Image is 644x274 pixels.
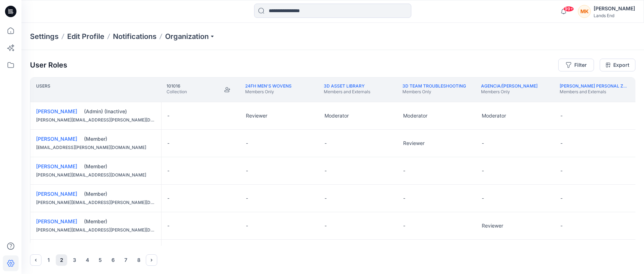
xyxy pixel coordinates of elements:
[81,254,93,266] button: 4
[403,140,425,147] p: Reviewer
[560,167,563,174] p: -
[482,112,506,119] p: Moderator
[245,89,292,95] p: Members Only
[594,13,635,18] div: Lands End
[403,195,405,202] p: -
[84,218,155,225] div: (Member)
[167,195,169,202] p: -
[560,89,627,95] p: Members and Externals
[560,140,563,147] p: -
[558,59,594,71] button: Filter
[481,89,538,95] p: Members Only
[36,116,155,124] div: [PERSON_NAME][EMAIL_ADDRESS][PERSON_NAME][DOMAIN_NAME]
[36,226,155,234] div: [PERSON_NAME][EMAIL_ADDRESS][PERSON_NAME][DOMAIN_NAME]
[84,108,155,115] div: (Admin) (Inactive)
[325,167,327,174] p: -
[36,191,77,197] a: [PERSON_NAME]
[36,108,77,114] a: [PERSON_NAME]
[482,195,484,202] p: -
[325,222,327,229] p: -
[167,222,169,229] p: -
[167,167,169,174] p: -
[67,31,104,41] a: Edit Profile
[133,254,144,266] button: 8
[30,31,59,41] p: Settings
[107,254,119,266] button: 6
[120,254,132,266] button: 7
[325,140,327,147] p: -
[167,89,187,95] p: Collection
[482,167,484,174] p: -
[600,59,635,71] a: Export
[246,112,267,119] p: Reviewer
[146,254,157,266] button: Next
[36,218,77,224] a: [PERSON_NAME]
[482,222,503,229] p: Reviewer
[221,83,234,96] button: Join
[36,83,50,96] p: Users
[84,163,155,170] div: (Member)
[482,140,484,147] p: -
[403,167,405,174] p: -
[481,83,538,89] a: Agencia/[PERSON_NAME]
[84,190,155,198] div: (Member)
[246,222,248,229] p: -
[94,254,106,266] button: 5
[69,254,80,266] button: 3
[403,112,427,119] p: Moderator
[36,163,77,169] a: [PERSON_NAME]
[324,89,370,95] p: Members and Externals
[36,171,155,179] div: [PERSON_NAME][EMAIL_ADDRESS][DOMAIN_NAME]
[402,83,466,89] a: 3D Team Troubleshooting
[167,112,169,119] p: -
[246,167,248,174] p: -
[324,83,365,89] a: 3D ASSET LIBRARY
[84,135,155,143] div: (Member)
[325,195,327,202] p: -
[30,61,67,69] p: User Roles
[113,31,157,41] a: Notifications
[403,222,405,229] p: -
[43,254,54,266] button: 1
[402,89,466,95] p: Members Only
[578,5,591,18] div: MK
[30,254,41,266] button: Previous
[563,6,574,12] span: 99+
[594,4,635,13] div: [PERSON_NAME]
[36,136,77,142] a: [PERSON_NAME]
[245,83,292,89] a: 24FH Men's Wovens
[560,112,563,119] p: -
[560,83,632,89] a: [PERSON_NAME] Personal Zone
[246,195,248,202] p: -
[560,222,563,229] p: -
[325,112,349,119] p: Moderator
[560,195,563,202] p: -
[36,199,155,206] div: [PERSON_NAME][EMAIL_ADDRESS][PERSON_NAME][DOMAIN_NAME]
[167,140,169,147] p: -
[167,83,187,89] p: 101016
[84,245,155,253] div: (Admin)
[246,140,248,147] p: -
[36,144,155,151] div: [EMAIL_ADDRESS][PERSON_NAME][DOMAIN_NAME]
